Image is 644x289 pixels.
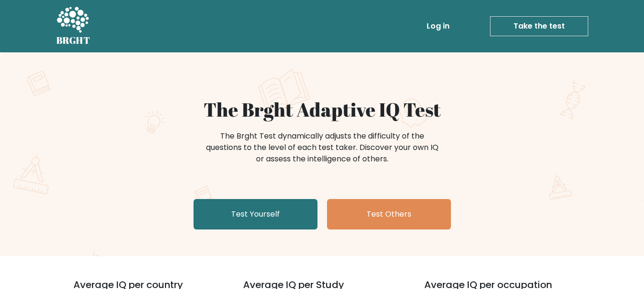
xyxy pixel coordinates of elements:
[194,199,317,229] a: Test Yourself
[56,35,91,46] h5: BRGHT
[56,4,91,49] a: BRGHT
[90,98,555,121] h1: The Brght Adaptive IQ Test
[423,17,453,36] a: Log in
[327,199,451,229] a: Test Others
[203,130,441,165] div: The Brght Test dynamically adjusts the difficulty of the questions to the level of each test take...
[490,16,588,36] a: Take the test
